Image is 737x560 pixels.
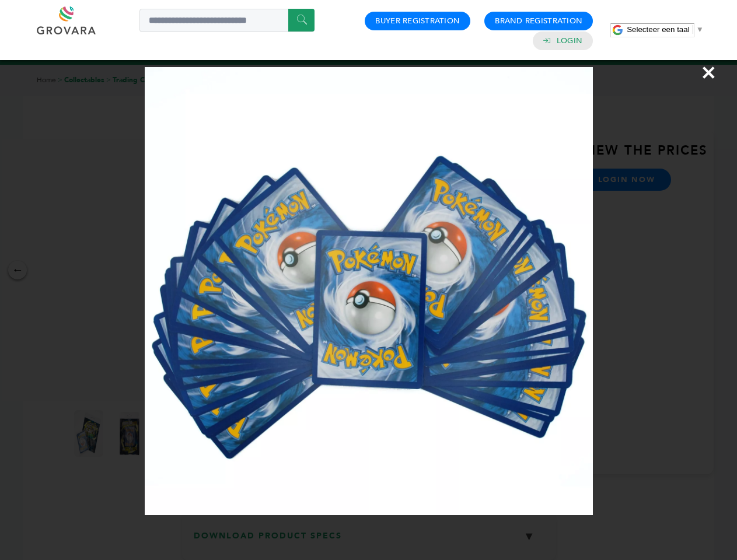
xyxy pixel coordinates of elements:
[701,56,717,89] span: ×
[557,36,582,46] a: Login
[627,25,689,34] span: Selecteer een taal
[693,25,693,34] span: ​
[139,9,315,32] input: Search a product or brand...
[495,16,582,26] a: Brand Registration
[145,67,593,515] img: Image Preview
[627,25,704,34] a: Selecteer een taal​
[375,16,460,26] a: Buyer Registration
[696,25,704,34] span: ▼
